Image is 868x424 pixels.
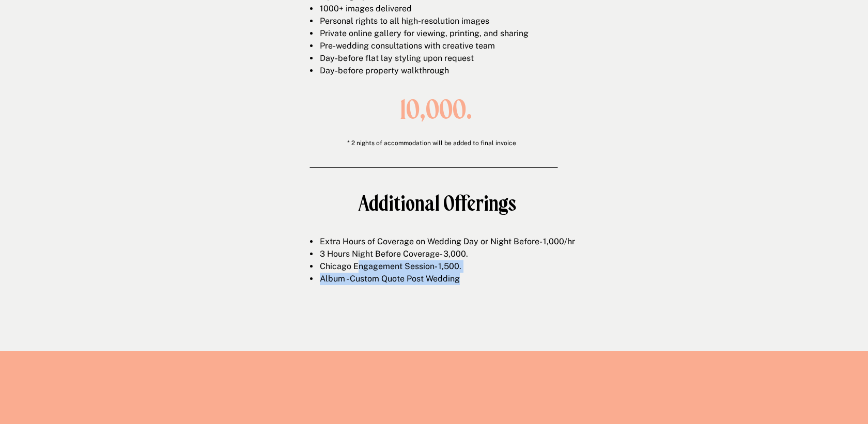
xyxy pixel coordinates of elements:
li: Pre-wedding consultations with creative team [319,40,574,52]
span: Chicago Engagement Session- 1,500. [320,261,461,271]
span: * 2 nights of accommodation will be added to final invoice [347,139,516,147]
li: Private online gallery for viewing, printing, and sharing [319,27,574,40]
li: 3 Hours Night Before Coverage- 3,000. [319,248,587,260]
li: Day-before property walkthrough [319,65,574,77]
span: Extra Hours of Coverage on Wedding Day or Night Before- 1,000/hr [320,237,575,246]
h1: 10,000. [400,95,469,124]
li: Personal rights to all high-resolution images [319,15,574,27]
span: Day-before flat lay styling upon request [320,53,474,63]
span: 1000+ images delivered [320,4,412,13]
h1: Additional Offerings [250,192,624,215]
li: Album - Custom Quote Post Wedding [319,273,587,285]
